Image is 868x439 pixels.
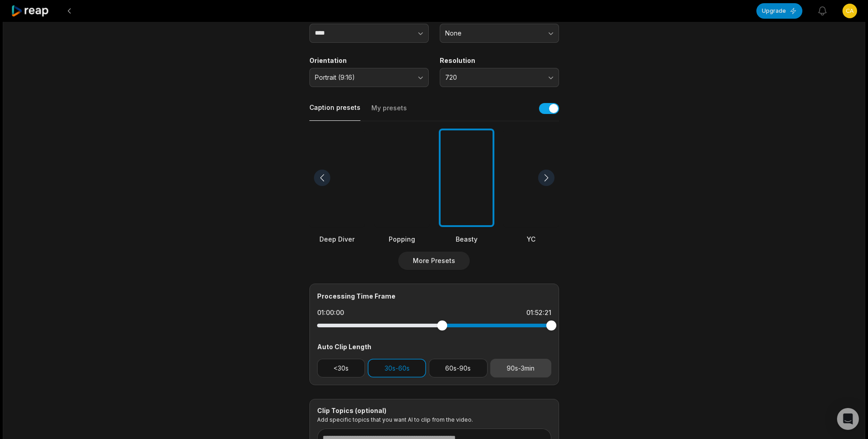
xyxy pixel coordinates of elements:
[309,68,429,87] button: Portrait (9:16)
[837,408,859,430] div: Open Intercom Messenger
[317,342,551,351] div: Auto Clip Length
[374,234,430,244] div: Popping
[440,24,559,43] button: None
[526,308,551,317] div: 01:52:21
[317,308,344,317] div: 01:00:00
[440,57,559,65] label: Resolution
[429,359,488,377] button: 60s-90s
[371,103,407,121] button: My presets
[317,291,551,301] div: Processing Time Frame
[756,3,802,19] button: Upgrade
[439,234,494,244] div: Beasty
[309,234,365,244] div: Deep Diver
[368,359,426,377] button: 30s-60s
[503,234,559,244] div: YC
[309,57,429,65] label: Orientation
[315,73,411,82] span: Portrait (9:16)
[317,359,365,377] button: <30s
[309,103,360,121] button: Caption presets
[317,416,551,423] p: Add specific topics that you want AI to clip from the video.
[398,252,470,270] button: More Presets
[490,359,551,377] button: 90s-3min
[445,73,541,82] span: 720
[445,29,541,37] span: None
[440,68,559,87] button: 720
[317,407,551,415] div: Clip Topics (optional)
